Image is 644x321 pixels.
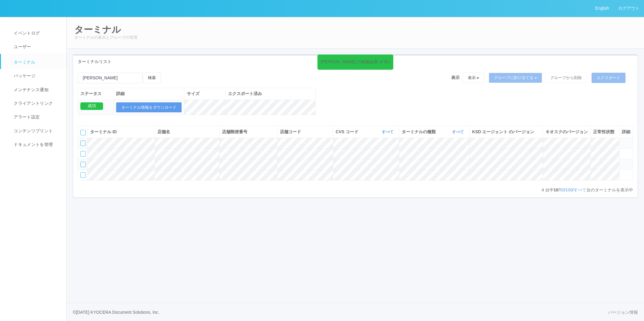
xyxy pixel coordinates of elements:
[1,83,72,97] a: メンテナンス通知
[1,54,72,69] a: ターミナル
[622,129,630,135] div: 詳細
[402,129,437,135] span: ターミナルの種類
[116,91,182,97] div: 詳細
[545,129,588,134] span: キオスクのバージョン
[74,25,636,35] h2: ターミナル
[321,59,390,65] div: [PERSON_NAME] の検索結果 (4 件)
[1,40,72,54] a: ユーザー
[565,187,572,192] a: 100
[542,187,633,193] p: 台中 / / / 台のターミナルを表示中
[608,309,638,316] a: バージョン情報
[12,44,31,49] span: ユーザー
[228,91,313,97] div: エクスポート済み
[12,60,35,65] span: ターミナル
[12,73,35,78] span: パッケージ
[1,69,72,83] a: パッケージ
[451,74,460,81] span: 表示
[452,130,465,134] a: すべて
[574,187,586,192] a: すべて
[12,31,40,35] span: イベントログ
[592,73,626,83] button: エクスポート
[80,91,111,97] div: ステータス
[1,26,72,40] a: イベントログ
[380,129,397,135] button: すべて
[90,129,152,135] div: ターミナル ID
[489,73,542,83] button: グループに割り当てる
[1,138,72,151] a: ドキュメントを管理
[73,55,638,68] div: ターミナルリスト
[12,142,53,147] span: ドキュメントを管理
[12,114,40,119] span: アラート設定
[157,129,170,134] span: 店舗名
[545,73,587,83] button: グループから削除
[472,129,534,134] span: KSD エージェント のバージョン
[80,102,103,110] div: 成功
[73,310,159,315] span: © [DATE] KYOCERA Document Solutions, Inc.
[554,187,558,192] span: 10
[74,35,636,41] p: ターミナルの表示とグループの管理
[451,129,467,135] button: すべて
[116,102,182,113] button: ターミナル情報をダウンロード
[1,97,72,110] a: クライアントリンク
[336,129,360,135] span: CVS コード
[1,124,72,138] a: コンテンツプリント
[12,128,53,133] span: コンテンツプリント
[1,110,72,124] a: アラート設定
[143,72,161,83] button: 検索
[593,129,614,134] span: 正常性状態
[280,129,301,134] span: 店舗コード
[12,101,53,106] span: クライアントリンク
[187,91,223,97] div: サイズ
[559,187,564,192] a: 50
[382,130,395,134] a: すべて
[463,73,485,83] button: 表示
[222,129,247,134] span: 店舗郵便番号
[542,187,545,192] span: 4
[12,87,49,92] span: メンテナンス通知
